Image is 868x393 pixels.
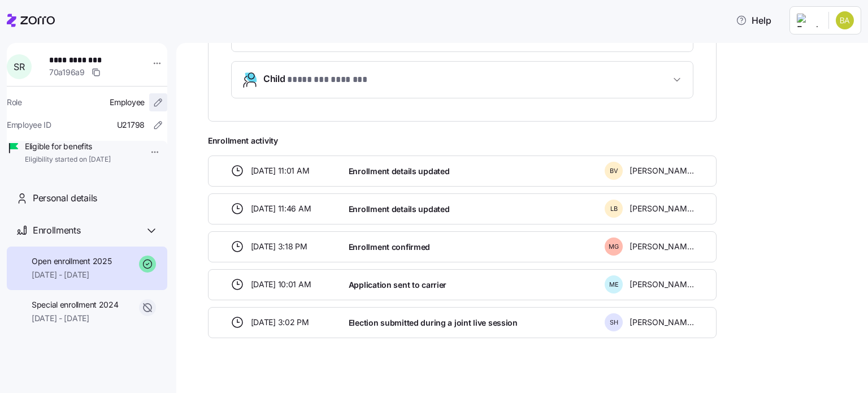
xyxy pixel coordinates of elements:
span: [PERSON_NAME] [630,279,694,290]
span: U21798 [117,119,145,131]
span: Enrollments [33,223,80,237]
span: M G [609,244,619,250]
span: M E [609,282,619,288]
span: [DATE] 3:18 PM [251,241,307,252]
span: B V [610,168,618,174]
span: Employee ID [7,119,51,131]
span: [PERSON_NAME] [630,165,694,176]
span: Open enrollment 2025 [32,256,111,267]
span: [DATE] 3:02 PM [251,317,309,328]
span: Personal details [33,191,97,205]
span: [PERSON_NAME] [630,241,694,252]
span: 70a196a9 [49,67,85,78]
span: Eligible for benefits [25,141,111,152]
span: [PERSON_NAME] [630,317,694,328]
span: S R [14,62,24,71]
span: Employee [110,97,145,108]
span: Special enrollment 2024 [32,299,119,310]
span: [DATE] 11:46 AM [251,203,311,214]
span: Election submitted during a joint live session [349,317,518,329]
img: Employer logo [797,14,819,27]
span: Application sent to carrier [349,279,446,291]
span: Role [7,97,22,108]
span: [DATE] 11:01 AM [251,165,310,176]
span: Enrollment activity [208,135,717,146]
span: [DATE] - [DATE] [32,313,119,324]
span: [PERSON_NAME] [630,203,694,214]
span: Enrollment confirmed [349,241,430,253]
span: Enrollment details updated [349,166,450,177]
span: [DATE] - [DATE] [32,269,111,280]
span: S H [610,319,618,326]
button: Help [727,9,780,32]
span: Enrollment details updated [349,204,450,215]
span: Eligibility started on [DATE] [25,155,111,165]
span: L B [610,206,618,212]
span: Help [736,14,771,27]
span: Child [263,72,370,87]
span: [DATE] 10:01 AM [251,279,311,290]
img: 6f46b9ca218b826edd2847f3ac42d6a8 [836,11,854,29]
